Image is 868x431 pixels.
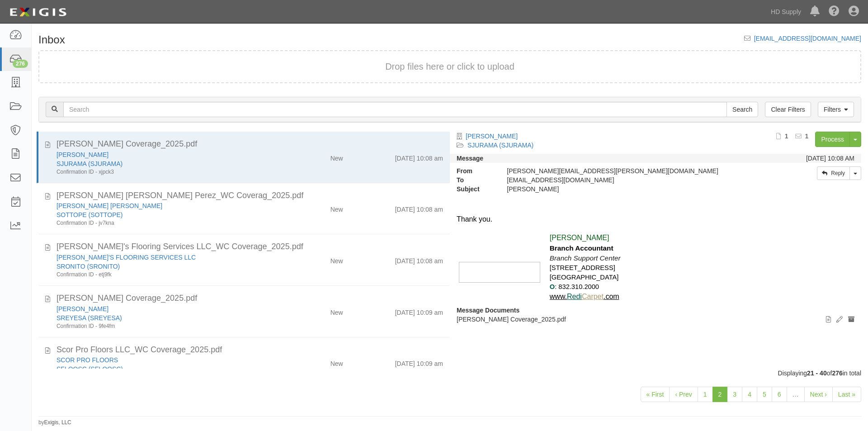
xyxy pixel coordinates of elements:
[57,210,276,219] div: SOTTOPE (SOTTOPE)
[766,3,806,21] a: HD Supply
[550,254,621,262] i: Branch Support Center
[57,138,443,150] div: Marialin Jurado Garcia_WC Coverage_2025.pdf
[57,271,276,279] div: Confirmation ID - etj9fk
[806,154,854,163] div: [DATE] 10:08 AM
[57,365,276,374] div: SFLOOSC (SFLOOSC)
[832,369,842,377] b: 276
[550,234,609,242] span: [PERSON_NAME]
[832,387,861,402] a: Last »
[848,317,854,323] i: Archive document
[57,150,276,159] div: MARIALIN JURADO
[698,387,713,402] a: 1
[57,365,123,373] a: SFLOOSC (SFLOOSC)
[826,317,831,323] i: View
[57,211,123,218] a: SOTTOPE (SOTTOPE)
[550,283,555,290] b: O
[450,175,500,185] strong: To
[669,387,698,402] a: ‹ Prev
[500,166,751,175] div: [PERSON_NAME][EMAIL_ADDRESS][PERSON_NAME][DOMAIN_NAME]
[457,307,519,314] strong: Message Documents
[829,6,840,17] i: Help Center - Complianz
[450,185,500,194] strong: Subject
[38,34,65,46] h1: Inbox
[726,102,758,117] input: Search
[57,202,162,209] a: [PERSON_NAME] [PERSON_NAME]
[330,201,343,214] div: New
[457,214,854,225] div: Thank you.
[567,293,582,300] a: Redi
[836,317,843,323] i: Edit document
[57,313,276,322] div: SREYESA (SREYESA)
[57,254,196,261] a: [PERSON_NAME]'S FLOORING SERVICES LLC
[457,315,854,324] p: [PERSON_NAME] Coverage_2025.pdf
[818,102,854,117] a: Filters
[742,387,757,402] a: 4
[582,293,604,300] a: Carpet
[330,253,343,265] div: New
[57,293,443,304] div: Saul Reyes_WC Coverage_2025.pdf
[57,314,122,322] a: SREYESA (SREYESA)
[32,369,868,378] div: Displaying of in total
[500,175,751,185] div: agreement-j74vwj@hdsupply.complianz.com
[57,201,276,210] div: OTTO JAIME LARIOS PEREZ
[550,274,619,281] span: [GEOGRAPHIC_DATA]
[63,102,727,117] input: Search
[44,419,71,426] a: Exigis, LLC
[57,263,120,270] a: SRONITO (SRONITO)
[727,387,742,402] a: 3
[57,168,276,176] div: Confirmation ID - xjpck3
[7,4,69,20] img: logo-5460c22ac91f19d4615b14bd174203de0afe785f0fc80cf4dbbc73dc1793850b.png
[804,387,833,402] a: Next ›
[765,102,811,117] a: Clear Filters
[395,150,443,163] div: [DATE] 10:08 am
[712,387,728,402] a: 2
[57,304,276,313] div: SAUL REYES
[807,369,827,377] b: 21 - 40
[57,219,276,227] div: Confirmation ID - jv7kna
[641,387,670,402] a: « First
[550,244,613,252] b: Branch Accountant
[57,160,123,167] a: SJURAMA (SJURAMA)
[395,253,443,265] div: [DATE] 10:08 am
[500,185,751,194] div: MARIALIN JURADO
[457,155,483,162] strong: Message
[385,60,514,73] button: Drop files here or click to upload
[805,133,809,140] b: 1
[330,150,343,163] div: New
[57,355,276,365] div: SCOR PRO FLOORS
[395,201,443,214] div: [DATE] 10:08 am
[550,264,615,271] span: [STREET_ADDRESS]
[466,133,518,140] a: [PERSON_NAME]
[815,132,850,147] a: Process
[817,166,850,180] a: Reply
[550,293,567,300] a: www.
[57,151,108,158] a: [PERSON_NAME]
[754,35,861,42] a: [EMAIL_ADDRESS][DOMAIN_NAME]
[57,241,443,253] div: Ron's Flooring Services LLC_WC Coverage_2025.pdf
[785,133,788,140] b: 1
[57,262,276,271] div: SRONITO (SRONITO)
[330,304,343,317] div: New
[450,166,500,175] strong: From
[467,142,533,149] a: SJURAMA (SJURAMA)
[395,355,443,368] div: [DATE] 10:09 am
[57,159,276,168] div: SJURAMA (SJURAMA)
[57,305,108,313] a: [PERSON_NAME]
[13,60,28,68] div: 276
[57,356,118,364] a: SCOR PRO FLOORS
[57,253,276,262] div: RON'S FLOORING SERVICES LLC
[330,355,343,368] div: New
[38,419,71,426] small: by
[757,387,772,402] a: 5
[57,344,443,356] div: Scor Pro Floors LLC_WC Coverage_2025.pdf
[772,387,787,402] a: 6
[555,283,599,290] span: : 832.310.2000
[395,304,443,317] div: [DATE] 10:09 am
[604,293,619,300] a: .com
[787,387,805,402] a: …
[57,190,443,202] div: Otto Jamie Larios Perez_WC Coverag_2025.pdf
[57,322,276,330] div: Confirmation ID - 9fe4fm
